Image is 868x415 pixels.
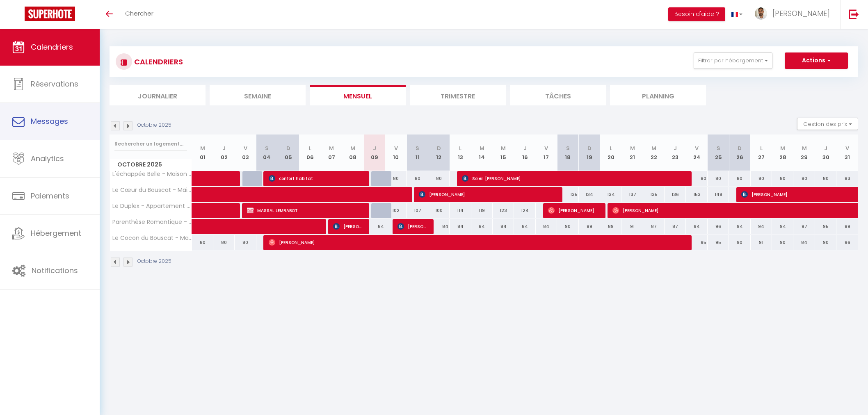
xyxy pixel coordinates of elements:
th: 19 [579,135,600,171]
th: 08 [342,135,363,171]
abbr: D [286,144,290,152]
div: 80 [385,171,407,186]
div: 87 [665,219,686,234]
span: [PERSON_NAME] [419,187,554,202]
div: 80 [815,171,836,186]
div: 84 [793,235,815,250]
div: 80 [192,235,213,250]
div: 114 [450,203,471,218]
span: Octobre 2025 [110,159,192,171]
th: 03 [235,135,256,171]
abbr: J [222,144,226,152]
abbr: L [610,144,612,152]
th: 17 [536,135,557,171]
span: [PERSON_NAME] [612,203,858,218]
span: Messages [31,116,68,126]
div: 84 [514,219,535,234]
abbr: D [437,144,441,152]
span: [PERSON_NAME] [333,219,361,234]
div: 80 [772,171,793,186]
span: Le Cocon du Bouscat - Maison 2 Pers à [GEOGRAPHIC_DATA] [111,235,193,241]
th: 12 [428,135,450,171]
div: 95 [686,235,707,250]
div: 95 [708,235,729,250]
div: 134 [579,187,600,202]
abbr: S [717,144,720,152]
abbr: S [416,144,419,152]
div: 96 [836,235,858,250]
th: 30 [815,135,836,171]
th: 06 [299,135,320,171]
div: 80 [407,171,428,186]
span: [PERSON_NAME] [269,235,681,250]
div: 135 [557,187,578,202]
span: [PERSON_NAME] [741,187,854,202]
th: 10 [385,135,407,171]
span: Parenthèse Romantique - Love Room avec [PERSON_NAME] [111,219,193,225]
div: 91 [621,219,643,234]
abbr: J [674,144,677,152]
div: 137 [621,187,643,202]
span: [PERSON_NAME] [772,8,830,18]
th: 09 [364,135,385,171]
th: 07 [321,135,342,171]
div: 84 [536,219,557,234]
th: 31 [836,135,858,171]
div: 89 [600,219,621,234]
abbr: S [566,144,570,152]
span: Paiements [31,191,69,201]
li: Planning [610,85,706,105]
span: Notifications [32,265,78,276]
th: 26 [729,135,750,171]
th: 23 [665,135,686,171]
span: Le Duplex - Appartement 3 Chambres à [GEOGRAPHIC_DATA] [111,203,193,209]
abbr: M [480,144,484,152]
abbr: V [845,144,849,152]
abbr: M [802,144,807,152]
div: 91 [751,235,772,250]
div: 84 [428,219,450,234]
h3: CALENDRIERS [132,52,183,71]
abbr: M [630,144,635,152]
div: 89 [579,219,600,234]
button: Filtrer par hébergement [694,52,772,69]
div: 94 [686,219,707,234]
div: 90 [729,235,750,250]
th: 25 [708,135,729,171]
div: 84 [364,219,385,234]
div: 83 [836,171,858,186]
span: [PERSON_NAME] [397,219,426,234]
div: 97 [793,219,815,234]
li: Trimestre [410,85,506,105]
div: 80 [213,235,235,250]
th: 01 [192,135,213,171]
div: 95 [815,219,836,234]
div: 90 [772,235,793,250]
div: 84 [471,219,493,234]
input: Rechercher un logement... [114,137,187,151]
abbr: L [760,144,763,152]
th: 16 [514,135,535,171]
abbr: L [459,144,461,152]
abbr: S [265,144,269,152]
span: Soleil [PERSON_NAME] [462,171,682,186]
th: 24 [686,135,707,171]
p: Octobre 2025 [137,258,171,265]
div: 94 [729,219,750,234]
div: 90 [815,235,836,250]
div: 84 [450,219,471,234]
abbr: V [695,144,699,152]
th: 04 [256,135,278,171]
span: L'échappée Belle - Maison 2 Chambres à [GEOGRAPHIC_DATA] [111,171,193,177]
div: 148 [708,187,729,202]
button: Actions [785,52,848,69]
button: Gestion des prix [797,118,858,130]
div: 135 [643,187,665,202]
abbr: J [373,144,376,152]
div: 84 [493,219,514,234]
abbr: M [200,144,205,152]
div: 100 [428,203,450,218]
img: ... [755,7,767,20]
div: 134 [600,187,621,202]
span: MASSAL LEMRABOT [247,203,361,218]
